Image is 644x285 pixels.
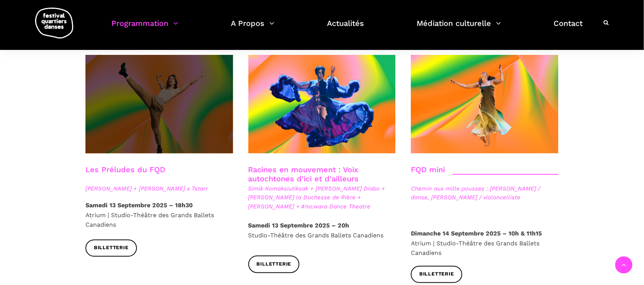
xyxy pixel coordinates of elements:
a: Actualités [327,17,364,39]
span: Chemin aux mille pousses : [PERSON_NAME] / danse, [PERSON_NAME] / violoncelliste [411,184,559,202]
a: Médiation culturelle [417,17,501,39]
span: Billetterie [419,271,454,279]
a: Billetterie [411,266,462,283]
span: Simik Komaksiutiksak + [PERSON_NAME] Diabo + [PERSON_NAME] la Duchesse de Rière + [PERSON_NAME] +... [248,184,396,211]
a: Racines en mouvement : Voix autochtones d'ici et d'ailleurs [248,165,359,183]
strong: Samedi 13 Septembre 2025 – 20h [248,222,349,229]
strong: Dimanche 14 Septembre 2025 – 10h & 11h15 [411,230,542,237]
a: Les Préludes du FQD [85,165,165,174]
span: Billetterie [257,261,291,269]
p: Atrium | Studio-Théâtre des Grands Ballets Canadiens [85,201,233,230]
img: logo-fqd-med [35,8,73,38]
a: A Propos [231,17,274,39]
a: Billetterie [85,240,137,257]
span: Billetterie [94,244,129,252]
a: Contact [554,17,583,39]
span: [PERSON_NAME] + [PERSON_NAME] x 7starr [85,184,233,193]
a: FQD mini [411,165,445,174]
strong: Samedi 13 Septembre 2025 – 18h30 [85,202,193,209]
p: Studio-Théâtre des Grands Ballets Canadiens [248,221,396,240]
a: Billetterie [248,256,300,273]
p: Atrium | Studio-Théâtre des Grands Ballets Canadiens [411,229,559,258]
a: Programmation [111,17,178,39]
